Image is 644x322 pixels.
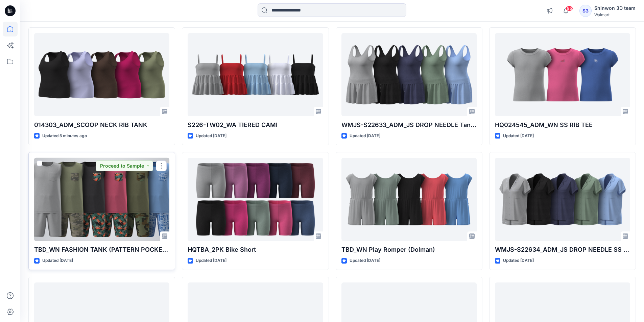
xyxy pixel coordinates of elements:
p: WMJS-S22633_ADM_JS DROP NEEDLE Tank Short Set [341,120,477,130]
p: HQ024545_ADM_WN SS RIB TEE [495,120,630,130]
p: Updated [DATE] [350,132,380,140]
a: WMJS-S22633_ADM_JS DROP NEEDLE Tank Short Set [341,33,477,117]
a: TBD_WN Play Romper (Dolman) [341,158,477,241]
p: WMJS-S22634_ADM_JS DROP NEEDLE SS NOTCH TOP & SHORT SET [495,245,630,254]
p: Updated [DATE] [503,132,534,140]
p: Updated [DATE] [196,257,226,264]
a: HQ024545_ADM_WN SS RIB TEE [495,33,630,117]
span: 95 [566,6,573,11]
p: 014303_ADM_SCOOP NECK RIB TANK [34,120,169,130]
a: TBD_WN FASHION TANK (PATTERN POCKET CONTR BINDING) [34,158,169,241]
p: Updated [DATE] [196,132,226,140]
p: HQTBA_2PK Bike Short [188,245,323,254]
div: Walmart [594,12,636,17]
p: Updated 5 minutes ago [42,132,87,140]
p: Updated [DATE] [42,257,73,264]
a: 014303_ADM_SCOOP NECK RIB TANK [34,33,169,117]
a: WMJS-S22634_ADM_JS DROP NEEDLE SS NOTCH TOP & SHORT SET [495,158,630,241]
p: Updated [DATE] [503,257,534,264]
p: TBD_WN FASHION TANK (PATTERN POCKET CONTR BINDING) [34,245,169,254]
a: HQTBA_2PK Bike Short [188,158,323,241]
div: S3 [579,5,592,17]
a: S226-TW02_WA TIERED CAMI [188,33,323,117]
p: Updated [DATE] [350,257,380,264]
p: TBD_WN Play Romper (Dolman) [341,245,477,254]
div: Shinwon 3D team [594,4,636,12]
p: S226-TW02_WA TIERED CAMI [188,120,323,130]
